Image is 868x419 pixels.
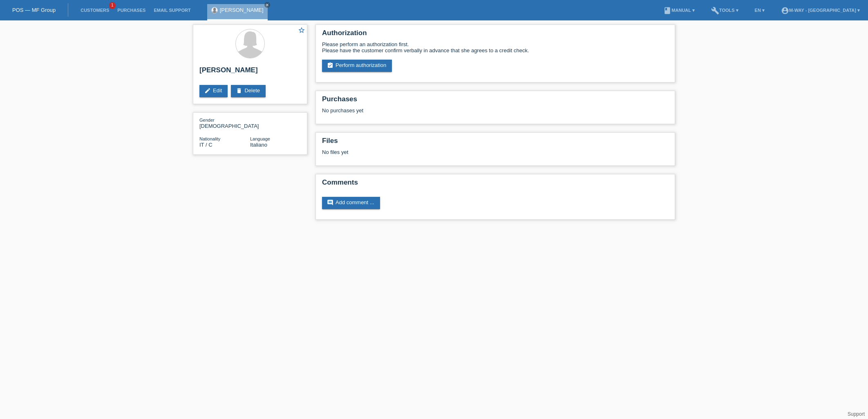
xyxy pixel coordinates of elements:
[322,197,380,209] a: commentAdd comment ...
[264,2,270,8] a: close
[236,87,242,94] i: delete
[322,41,669,53] div: Please perform an authorization first. Please have the customer confirm verbally in advance that ...
[322,60,392,72] a: assignment_turned_inPerform authorization
[298,27,305,35] a: star_border
[109,2,116,9] span: 1
[751,8,769,13] a: EN ▾
[659,8,699,13] a: bookManual ▾
[250,142,267,148] span: Italiano
[322,178,669,191] h2: Comments
[199,136,220,141] span: Nationality
[199,142,213,148] span: Italy / C / 07.07.1999
[707,8,743,13] a: buildTools ▾
[777,8,864,13] a: account_circlem-way - [GEOGRAPHIC_DATA] ▾
[663,7,671,15] i: book
[199,117,250,129] div: [DEMOGRAPHIC_DATA]
[322,137,669,149] h2: Files
[199,85,228,97] a: editEdit
[322,149,572,155] div: No files yet
[76,8,113,13] a: Customers
[204,87,211,94] i: edit
[322,29,669,41] h2: Authorization
[711,7,719,15] i: build
[220,7,264,13] a: [PERSON_NAME]
[265,3,269,7] i: close
[322,107,669,120] div: No purchases yet
[848,411,865,417] a: Support
[150,8,195,13] a: Email Support
[199,66,301,78] h2: [PERSON_NAME]
[113,8,150,13] a: Purchases
[231,85,266,97] a: deleteDelete
[199,118,215,123] span: Gender
[327,62,333,69] i: assignment_turned_in
[12,7,56,13] a: POS — MF Group
[322,95,669,107] h2: Purchases
[250,136,270,141] span: Language
[298,27,305,34] i: star_border
[781,7,789,15] i: account_circle
[327,199,333,206] i: comment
